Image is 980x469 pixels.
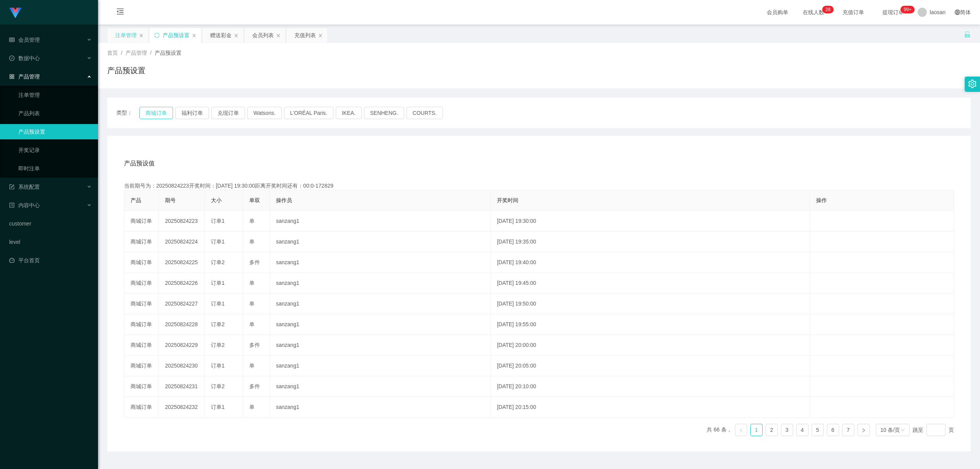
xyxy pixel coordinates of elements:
[276,33,281,38] i: 图标: close
[491,252,810,273] td: [DATE] 19:40:00
[900,428,905,433] i: 图标: down
[781,424,793,436] a: 3
[491,314,810,335] td: [DATE] 19:55:00
[913,424,954,436] div: 跳至 页
[211,321,225,327] span: 订单2
[211,239,225,245] span: 订单1
[9,74,15,79] i: 图标: appstore-o
[491,294,810,314] td: [DATE] 19:50:00
[707,424,732,436] li: 共 66 条，
[270,294,491,314] td: sanzang1
[270,376,491,397] td: sanzang1
[124,314,159,335] td: 商城订单
[249,197,260,203] span: 单双
[270,314,491,335] td: sanzang1
[9,37,40,43] span: 会员管理
[165,197,176,203] span: 期号
[812,424,824,436] li: 5
[270,252,491,273] td: sanzang1
[124,211,159,232] td: 商城订单
[284,107,333,119] button: L'ORÉAL Paris.
[842,424,854,436] li: 7
[9,234,92,250] a: level
[9,56,15,61] i: 图标: check-circle-o
[159,211,205,232] td: 20250824223
[318,33,323,38] i: 图标: close
[491,273,810,294] td: [DATE] 19:45:00
[175,107,209,119] button: 福利订单
[270,273,491,294] td: sanzang1
[9,184,40,190] span: 系统配置
[159,356,205,376] td: 20250824230
[781,424,793,436] li: 3
[812,424,823,436] a: 5
[159,335,205,356] td: 20250824229
[115,28,137,42] div: 注单管理
[107,0,133,25] i: 图标: menu-fold
[750,424,763,436] li: 1
[124,356,159,376] td: 商城订单
[491,211,810,232] td: [DATE] 19:30:00
[124,376,159,397] td: 商城订单
[816,197,827,203] span: 操作
[825,6,828,13] p: 2
[139,107,173,119] button: 商城订单
[159,273,205,294] td: 20250824226
[124,252,159,273] td: 商城订单
[9,37,15,42] i: 图标: table
[901,6,915,13] sup: 949
[857,424,870,436] li: 下一页
[159,252,205,273] td: 20250824225
[124,273,159,294] td: 商城订单
[249,321,255,327] span: 单
[159,397,205,418] td: 20250824232
[861,428,866,433] i: 图标: right
[249,342,260,348] span: 多件
[336,107,362,119] button: IKEA.
[159,294,205,314] td: 20250824227
[739,428,743,433] i: 图标: left
[252,28,274,42] div: 会员列表
[839,10,868,15] span: 充值订单
[124,182,954,190] div: 当前期号为：20250824223开奖时间：[DATE] 19:30:00距离开奖时间还有：00:0-172829
[121,50,122,56] span: /
[491,397,810,418] td: [DATE] 20:15:00
[18,124,92,139] a: 产品预设置
[159,314,205,335] td: 20250824228
[735,424,747,436] li: 上一页
[211,197,222,203] span: 大小
[159,232,205,252] td: 20250824224
[211,107,245,119] button: 兑现订单
[249,239,255,245] span: 单
[211,218,225,224] span: 订单1
[9,253,92,268] a: 图标: dashboard平台首页
[18,161,92,176] a: 即时注单
[766,424,777,436] a: 2
[249,404,255,410] span: 单
[249,259,260,265] span: 多件
[9,203,15,208] i: 图标: profile
[18,142,92,158] a: 开奖记录
[150,50,152,56] span: /
[491,356,810,376] td: [DATE] 20:05:00
[249,383,260,389] span: 多件
[491,335,810,356] td: [DATE] 20:00:00
[880,424,900,436] div: 10 条/页
[124,335,159,356] td: 商城订单
[211,280,225,286] span: 订单1
[192,33,196,38] i: 图标: close
[163,28,189,42] div: 产品预设置
[796,424,808,436] li: 4
[955,10,960,15] i: 图标: global
[294,28,316,42] div: 充值列表
[497,197,518,203] span: 开奖时间
[879,10,908,15] span: 提现订单
[407,107,443,119] button: COURTS.
[247,107,282,119] button: Watsons.
[107,50,118,56] span: 首页
[249,280,255,286] span: 单
[211,363,225,369] span: 订单1
[124,232,159,252] td: 商城订单
[9,55,40,61] span: 数据中心
[491,376,810,397] td: [DATE] 20:10:00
